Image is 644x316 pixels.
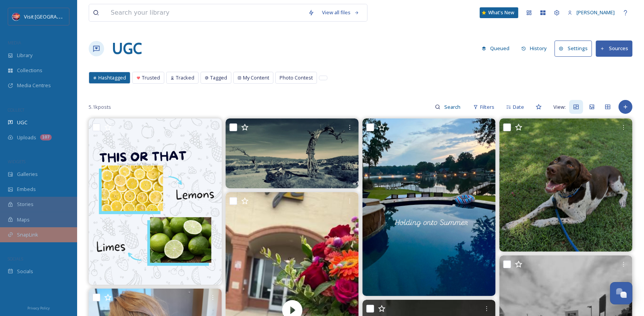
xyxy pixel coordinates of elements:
[40,134,52,140] div: 107
[564,5,619,20] a: [PERSON_NAME]
[17,119,27,126] span: UGC
[27,306,50,311] span: Privacy Policy
[98,74,126,81] span: Hashtagged
[499,118,632,252] img: Cocoa 😍 He with us for a couple weeks to work on behavioral modification and calming that crazy G...
[596,41,632,56] button: Sources
[280,74,313,81] span: Photo Contest
[107,4,304,21] input: Search your library
[610,282,632,304] button: Open Chat
[17,268,33,275] span: Socials
[518,41,551,56] button: History
[17,82,51,89] span: Media Centres
[577,9,615,16] span: [PERSON_NAME]
[17,67,42,74] span: Collections
[17,201,34,208] span: Stories
[555,41,592,56] button: Settings
[553,103,566,111] span: View:
[17,171,38,178] span: Galleries
[555,41,596,56] a: Settings
[8,256,23,262] span: SOCIALS
[17,134,36,141] span: Uploads
[89,103,111,111] span: 5.1k posts
[89,118,222,285] img: Team Zesty Lemon 🍋💛 — bright, bold, and sunshine in every sip? OR Team Tangy Lime 🍋‍🟩💚 — fresh, s...
[440,99,465,115] input: Search
[478,41,518,56] a: Queued
[27,303,50,312] a: Privacy Policy
[518,41,555,56] a: History
[513,103,524,111] span: Date
[318,5,363,20] a: View all files
[176,74,194,81] span: Tracked
[480,103,494,111] span: Filters
[142,74,160,81] span: Trusted
[478,41,514,56] button: Queued
[8,107,24,113] span: COLLECT
[362,118,496,296] img: I’m just not ready for summer to be over.🌅 #lakelife #lakenorman #pinkskies
[480,7,518,18] a: What's New
[12,13,20,20] img: Logo%20Image.png
[24,13,122,20] span: Visit [GEOGRAPHIC_DATA][PERSON_NAME]
[17,52,32,59] span: Library
[17,186,36,193] span: Embeds
[243,74,269,81] span: My Content
[8,40,21,46] span: MEDIA
[17,216,30,223] span: Maps
[226,118,359,188] img: harley #fotos #ventafotos #chopper #custom #bobber #shovelhead #ironhead #sporster #motorcyclepho...
[8,159,25,164] span: WIDGETS
[112,37,142,60] a: UGC
[210,74,227,81] span: Tagged
[17,231,38,238] span: SnapLink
